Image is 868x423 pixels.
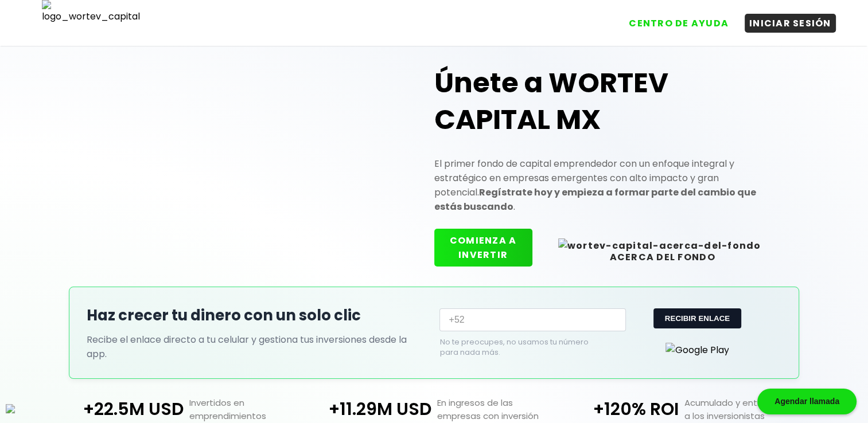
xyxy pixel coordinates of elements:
[624,14,733,33] button: CENTRO DE AYUDA
[434,186,756,213] strong: Regístrate hoy y empieza a formar parte del cambio que estás buscando
[434,156,781,214] p: El primer fondo de capital emprendedor con un enfoque integral y estratégico en empresas emergent...
[613,5,733,33] a: CENTRO DE AYUDA
[679,396,805,422] p: Acumulado y entregado a los inversionistas
[558,238,761,253] img: wortev-capital-acerca-del-fondo
[439,337,608,358] p: No te preocupes, no usamos tu número para nada más.
[310,396,431,422] p: +11.29M USD
[733,5,836,33] a: INICIAR SESIÓN
[87,332,428,361] p: Recibe el enlace directo a tu celular y gestiona tus inversiones desde la app.
[6,404,15,413] img: logos_whatsapp-icon.svg
[745,14,836,33] button: INICIAR SESIÓN
[431,396,558,422] p: En ingresos de las empresas con inversión
[558,396,679,422] p: +120% ROI
[184,396,310,422] p: Invertidos en emprendimientos
[434,229,532,267] button: COMIENZA A INVERTIR
[434,250,544,264] a: COMIENZA A INVERTIR
[544,231,781,269] button: ACERCA DEL FONDO
[757,389,857,414] div: Agendar llamada
[63,396,184,422] p: +22.5M USD
[653,308,741,328] button: RECIBIR ENLACE
[665,343,729,357] img: Google Play
[434,65,781,138] h1: Únete a WORTEV CAPITAL MX
[87,304,428,327] h2: Haz crecer tu dinero con un solo clic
